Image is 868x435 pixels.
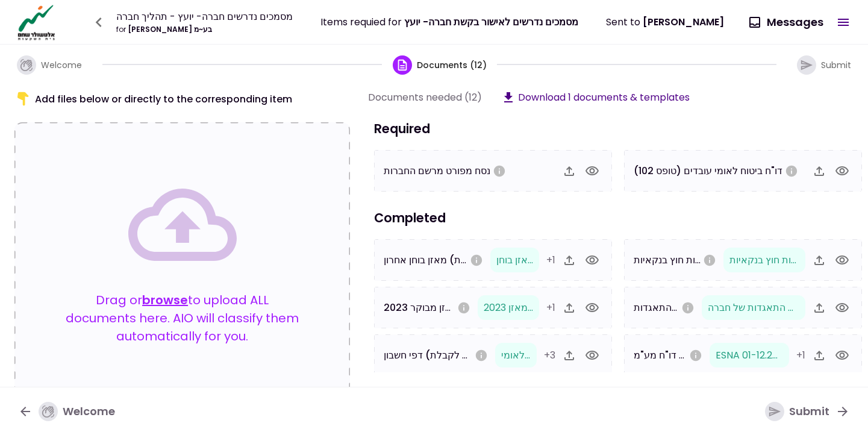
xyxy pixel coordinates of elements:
span: +1 [546,253,555,267]
span: [PERSON_NAME] [643,15,724,29]
div: Documents needed (12) [368,90,482,105]
svg: אנא העלו דפי חשבון ל3 חודשים האחרונים לכל החשבונות בנק [475,349,488,362]
div: Items requied for [320,14,578,30]
span: תעודת התאגדות של חברה.pdf [708,301,833,315]
button: Welcome [7,46,92,84]
div: [PERSON_NAME] בע~מ [116,24,293,35]
span: תעודת התאגדות [634,301,701,315]
svg: אנא העלו תעודת התאגדות של החברה [681,301,695,315]
span: נסח מפורט מרשם החברות [384,164,490,178]
img: Logo [14,4,58,41]
div: Sent to [606,14,724,30]
span: דפי חשבון (נדרש לקבלת [PERSON_NAME] ירוק) [384,348,590,362]
svg: אנא העלו טופס 102 משנת 2023 ועד היום [785,164,798,178]
svg: במידה ונערכת הנהלת חשבונות כפולה בלבד [470,254,483,267]
span: מסמכים נדרשים לאישור בקשת חברה- יועץ [404,15,578,29]
button: Welcome [8,396,125,427]
span: דו"ח ביטוח לאומי עובדים (טופס 102) [634,164,782,178]
button: Submit [787,46,861,84]
svg: אנא העלו נסח חברה מפורט כולל שעבודים [493,164,506,178]
svg: אנא העלו דו"ח מע"מ (ESNA) משנת 2023 ועד היום [689,349,702,362]
span: מאזן 2023 אלדיאמונד .pdf [484,301,631,315]
p: Drag or to upload ALL documents here. AIO will classify them automatically for you. [63,291,302,345]
span: מאזן בוחן אחרון (נדרש לקבלת [PERSON_NAME] ירוק) [384,253,614,267]
button: Download 1 documents & templates [501,90,690,105]
span: +1 [796,348,805,362]
button: Messages [740,7,833,38]
span: ESNA 01-12.2024.pdf [716,348,808,362]
div: מסמכים נדרשים חברה- יועץ - תהליך חברה [116,9,293,24]
button: browse [142,291,188,309]
h3: Required [368,119,868,138]
span: דו"ח מע"מ (ESNA) [634,348,713,362]
div: Welcome [39,402,115,421]
span: מאזן בוחן 01-07-2025.pdf [496,253,588,267]
button: Submit [755,396,860,427]
svg: אנא העלו פרוט הלוואות חוץ בנקאיות של החברה [703,254,716,267]
span: Documents (12) [417,59,487,71]
div: Add files below or directly to the corresponding item [14,90,350,108]
span: הלוואות חוץ בנקאיות .pdf [729,253,834,267]
span: +1 [546,301,555,315]
h3: Completed [368,208,868,227]
div: Submit [765,402,829,421]
button: Documents (12) [393,46,487,84]
span: מאזן מבוקר 2023 (נדרש לקבלת [PERSON_NAME] ירוק) [384,301,626,315]
span: Welcome [41,59,82,71]
span: for [116,24,126,34]
span: Submit [821,59,851,71]
svg: אנא העלו מאזן מבוקר לשנה 2023 [457,301,470,315]
span: פירוט הלוואות חוץ בנקאיות [634,253,743,267]
span: +3 [544,348,555,362]
span: לאומי PDF.pdf [501,348,564,362]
